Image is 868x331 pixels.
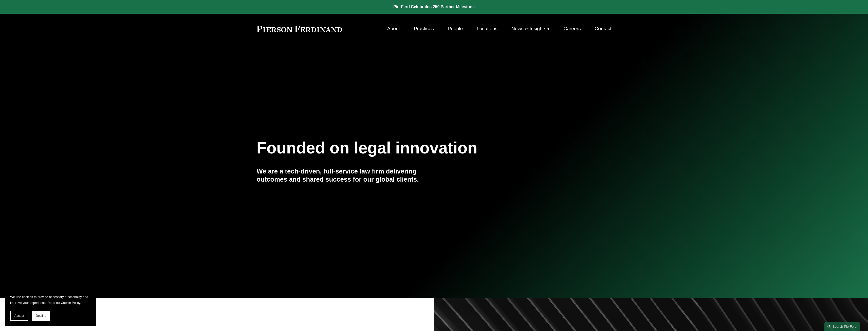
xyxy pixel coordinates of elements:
[511,24,550,33] a: folder dropdown
[32,311,50,321] button: Decline
[36,314,46,318] span: Decline
[511,24,546,33] span: News & Insights
[257,167,434,184] h4: We are a tech-driven, full-service law firm delivering outcomes and shared success for our global...
[14,314,24,318] span: Accept
[595,24,611,33] a: Contact
[824,322,860,331] a: Search this site
[563,24,581,33] a: Careers
[387,24,400,33] a: About
[414,24,434,33] a: Practices
[61,301,80,305] a: Cookie Policy
[10,294,91,306] p: We use cookies to provide necessary functionality and improve your experience. Read our .
[448,24,463,33] a: People
[5,289,96,326] section: Cookie banner
[10,311,28,321] button: Accept
[257,139,552,157] h1: Founded on legal innovation
[477,24,497,33] a: Locations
